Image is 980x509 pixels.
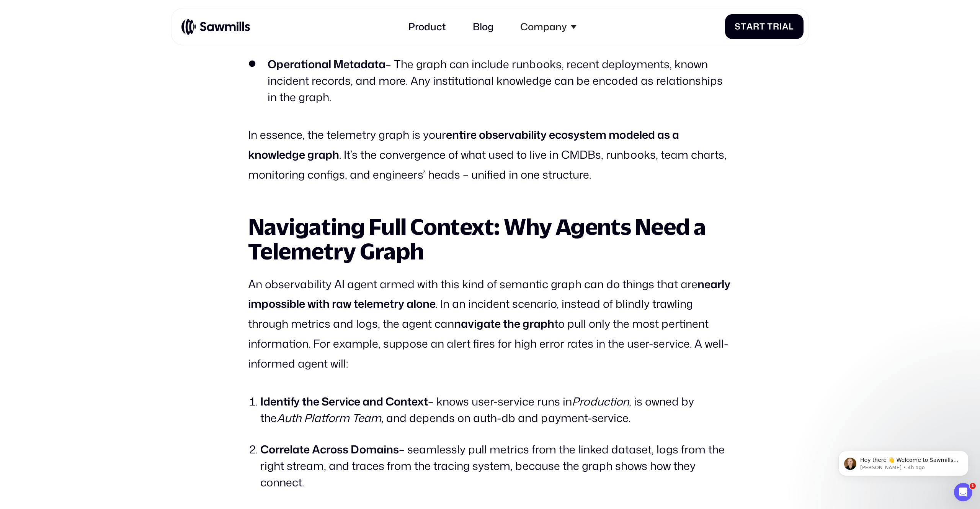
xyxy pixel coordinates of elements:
iframe: Intercom notifications message [827,435,980,488]
li: – The graph can include runbooks, recent deployments, known incident records, and more. Any insti... [248,56,732,106]
em: Auth Platform Team [277,410,381,425]
div: Company [520,21,567,33]
span: r [753,21,759,32]
li: – Dashboards and alerting monitors are first-class nodes in the graph. They link to the datasets ... [248,8,732,41]
strong: Identify the Service and Context [260,394,428,409]
span: S [735,21,741,32]
strong: Navigating Full Context: Why Agents Need a Telemetry Graph [248,213,706,264]
iframe: Intercom live chat [954,483,972,501]
li: – knows user-service runs in , is owned by the , and depends on auth-db and payment-service. [260,393,732,426]
span: T [767,21,773,32]
span: l [789,21,794,32]
span: t [741,21,746,32]
span: t [759,21,765,32]
p: In essence, the telemetry graph is your . It’s the convergence of what used to live in CMDBs, run... [248,125,732,184]
p: An observability AI agent armed with this kind of semantic graph can do things that are . In an i... [248,274,732,374]
strong: Operational Metadata [268,56,385,72]
em: Production [572,394,629,409]
strong: Correlate Across Domains [260,442,399,457]
div: Company [513,13,584,40]
a: Product [401,13,453,40]
span: i [779,21,782,32]
strong: entire observability ecosystem modeled as a knowledge graph [248,127,679,162]
span: a [746,21,753,32]
span: r [773,21,779,32]
li: – seamlessly pull metrics from the linked dataset, logs from the right stream, and traces from th... [260,441,732,491]
span: a [782,21,789,32]
span: 1 [970,483,976,489]
a: StartTrial [725,14,804,39]
a: Blog [465,13,501,40]
strong: navigate the graph [454,316,554,331]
